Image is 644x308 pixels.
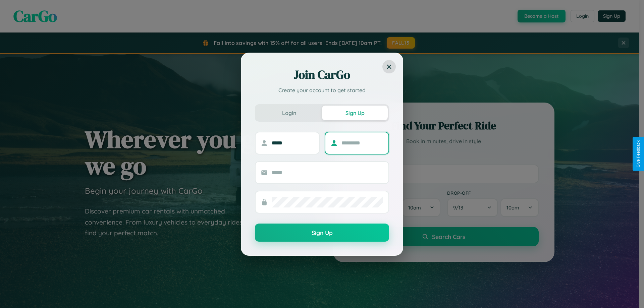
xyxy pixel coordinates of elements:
[255,86,389,94] p: Create your account to get started
[256,106,322,120] button: Login
[255,67,389,83] h2: Join CarGo
[322,106,388,120] button: Sign Up
[255,224,389,242] button: Sign Up
[636,140,641,168] div: Give Feedback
